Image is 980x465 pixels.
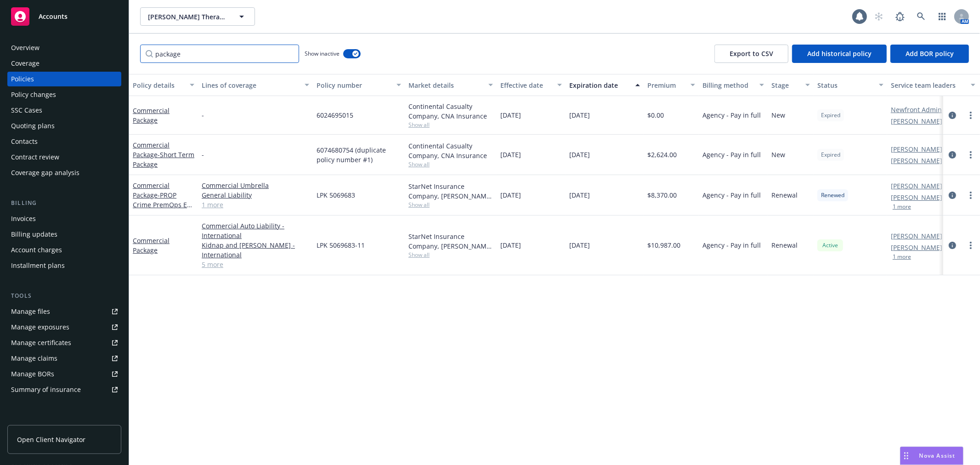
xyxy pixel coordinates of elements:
a: [PERSON_NAME] [891,144,942,154]
div: Policy changes [11,87,56,102]
button: Add historical policy [792,45,887,63]
button: Policy details [129,74,198,96]
div: Policy number [317,80,391,90]
a: Manage files [7,304,121,319]
div: Contract review [11,150,59,164]
div: Effective date [500,80,552,90]
span: Add BOR policy [906,49,954,58]
span: 6024695015 [317,110,353,120]
a: more [965,110,976,121]
div: Drag to move [901,447,912,465]
div: Billing method [702,80,754,90]
div: Policy details [133,80,184,90]
a: Commercial Umbrella [202,181,309,190]
span: Show all [408,121,493,129]
a: Kidnap and [PERSON_NAME] - International [202,240,309,260]
span: [DATE] [500,110,521,120]
span: Agency - Pay in full [702,150,761,159]
span: New [771,110,785,120]
span: Add historical policy [807,49,872,58]
span: LPK 5069683-11 [317,240,365,250]
a: Accounts [7,4,121,29]
div: Policies [11,72,34,86]
button: Status [814,74,887,96]
span: Show inactive [305,50,340,57]
div: Manage claims [11,351,57,366]
button: Billing method [699,74,768,96]
div: Continental Casualty Company, CNA Insurance [408,102,493,121]
div: Manage BORs [11,367,54,381]
a: circleInformation [947,240,958,251]
span: Agency - Pay in full [702,190,761,200]
div: SSC Cases [11,103,42,118]
span: Renewed [821,191,844,199]
a: Manage BORs [7,367,121,381]
div: StarNet Insurance Company, [PERSON_NAME] Corporation [408,181,493,201]
button: Policy number [313,74,405,96]
a: [PERSON_NAME] [891,116,942,126]
button: Premium [644,74,699,96]
a: Commercial Package [133,236,170,255]
span: [DATE] [569,190,590,200]
span: - [202,110,204,120]
a: Summary of insurance [7,382,121,397]
div: Analytics hub [7,415,121,425]
a: General Liability [202,190,309,200]
button: Expiration date [566,74,644,96]
a: Billing updates [7,227,121,242]
span: 6074680754 (duplicate policy number #1) [317,145,401,164]
div: Market details [408,80,483,90]
div: Manage files [11,304,50,319]
a: Invoices [7,211,121,226]
a: Commercial Package [133,181,194,219]
a: circleInformation [947,149,958,160]
div: Lines of coverage [202,80,299,90]
span: Renewal [771,190,798,200]
div: Overview [11,40,40,55]
button: Stage [768,74,814,96]
span: New [771,150,785,159]
button: Market details [405,74,497,96]
button: Effective date [497,74,566,96]
span: [DATE] [569,240,590,250]
a: Search [912,7,930,26]
div: Installment plans [11,258,65,273]
span: - PROP Crime PremOps EBL HNOA [133,191,194,219]
div: Service team leaders [891,80,965,90]
span: Agency - Pay in full [702,240,761,250]
div: Quoting plans [11,119,55,133]
a: Quoting plans [7,119,121,133]
span: Show all [408,251,493,259]
button: Service team leaders [887,74,979,96]
button: Lines of coverage [198,74,313,96]
span: [DATE] [500,240,521,250]
span: $2,624.00 [647,150,677,159]
button: 1 more [893,204,911,210]
a: Coverage gap analysis [7,165,121,180]
a: more [965,149,976,160]
a: circleInformation [947,110,958,121]
a: [PERSON_NAME] [891,243,942,252]
div: Coverage gap analysis [11,165,79,180]
span: LPK 5069683 [317,190,355,200]
span: - Short Term Package [133,150,194,169]
div: Manage exposures [11,320,69,335]
div: Billing updates [11,227,57,242]
a: [PERSON_NAME] [891,193,942,202]
a: Policy changes [7,87,121,102]
a: Commercial Auto Liability - International [202,221,309,240]
div: Premium [647,80,685,90]
a: Contract review [7,150,121,164]
span: - [202,150,204,159]
a: 5 more [202,260,309,269]
a: Overview [7,40,121,55]
a: Commercial Package [133,106,170,125]
div: Continental Casualty Company, CNA Insurance [408,141,493,160]
a: Policies [7,72,121,86]
a: Newfront Admin [891,105,942,114]
a: Manage exposures [7,320,121,335]
span: Expired [821,151,840,159]
button: [PERSON_NAME] Therapeutics, Inc. [140,7,255,26]
a: SSC Cases [7,103,121,118]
